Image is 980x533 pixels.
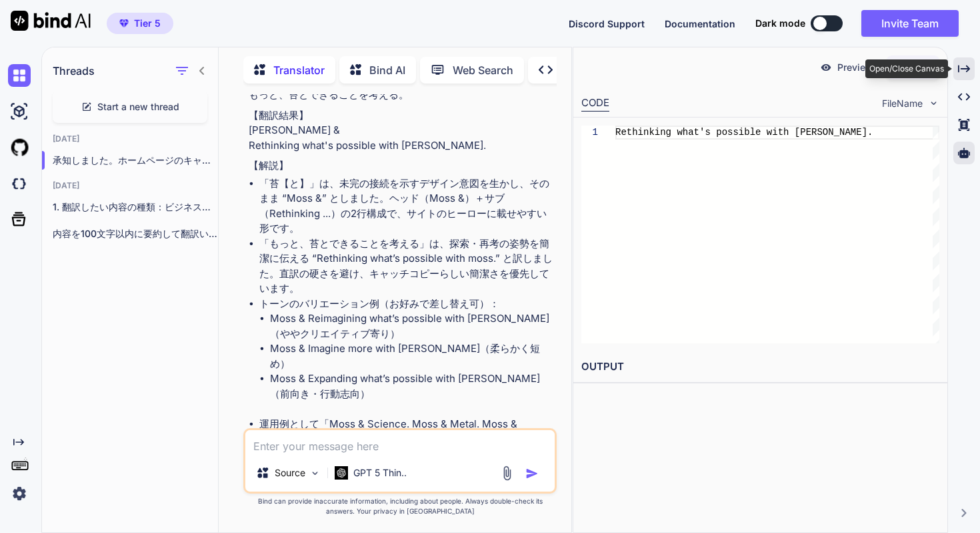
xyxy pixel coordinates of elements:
[453,62,513,78] p: Web Search
[569,18,645,29] span: Discord Support
[8,482,31,505] img: settings
[107,13,173,34] button: premiumTier 5
[259,297,554,417] li: トーンのバリエーション例（お好みで差し替え可）：
[270,371,554,401] li: Moss & Expanding what’s possible with [PERSON_NAME]（前向き・行動志向）
[249,158,554,174] p: 【解説】
[53,200,218,214] p: 1. 翻訳したい内容の種類：ビジネス文書 2. 翻訳元の言語と翻訳先の言語：日本語から英語 それでは、翻訳を進めます。 【原文】：「商品にもよりますが、お手元に到着するまでおおよそ２週間程度かか...
[273,62,325,78] p: Translator
[42,134,218,144] h2: [DATE]
[119,19,129,27] img: premium
[270,341,554,371] li: Moss & Imagine more with [PERSON_NAME]（柔らかく短め）
[275,466,305,480] p: Source
[259,236,554,297] li: 「もっと、苔とできることを考える」は、探索・再考の姿勢を簡潔に伝える “Rethinking what’s possible with moss.” と訳しました。直訳の硬さを避け、キャッチコピ...
[53,154,218,167] p: 承知しました。ホームページのキャッチコピー、日本語→英語で進めます。「苔【と】」...
[369,62,405,78] p: Bind AI
[8,100,31,123] img: ai-studio
[499,466,515,481] img: attachment
[573,351,947,383] h2: OUTPUT
[755,17,805,30] span: Dark mode
[353,466,407,480] p: GPT 5 Thin..
[42,180,218,191] h2: [DATE]
[861,10,959,37] button: Invite Team
[53,63,95,79] h1: Threads
[249,108,554,154] p: 【翻訳結果】 [PERSON_NAME] & Rethinking what's possible with [PERSON_NAME].
[882,97,923,110] span: FileName
[243,496,557,516] p: Bind can provide inaccurate information, including about people. Always double-check its answers....
[8,64,31,87] img: chat
[837,61,873,74] p: Preview
[928,98,939,109] img: chevron down
[259,417,554,447] li: 運用例として「Moss & Science. Moss & Metal. Moss & More.」などの展開とも自然に接続できます。
[335,466,348,479] img: GPT 5 Thinking High
[581,96,609,112] div: CODE
[270,311,554,341] li: Moss & Reimagining what’s possible with [PERSON_NAME]（ややクリエイティブ寄り）
[259,176,554,236] li: 「苔【と】」は、未完の接続を示すデザイン意図を生かし、そのまま “Moss &” としました。ヘッド（Moss &）＋サブ（Rethinking ...）の2行構成で、サイトのヒーローに載せやす...
[309,468,321,479] img: Pick Models
[820,61,832,73] img: preview
[134,17,161,30] span: Tier 5
[11,11,91,31] img: Bind AI
[615,127,873,138] span: Rethinking what's possible with [PERSON_NAME].
[97,100,179,114] span: Start a new thread
[569,17,645,31] button: Discord Support
[865,59,948,78] div: Open/Close Canvas
[525,467,539,480] img: icon
[8,136,31,159] img: githubLight
[665,18,735,29] span: Documentation
[53,227,218,240] p: 内容を100文字以内に要約して翻訳いたします。 【原文】： ご購入ありがとうございます。Shopでの購入者限定の次回に使えるクーポンになります。良ければ次回の商品ご購入時にご利用ください。 【修...
[581,126,598,140] div: 1
[665,17,735,31] button: Documentation
[8,172,31,195] img: darkCloudIdeIcon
